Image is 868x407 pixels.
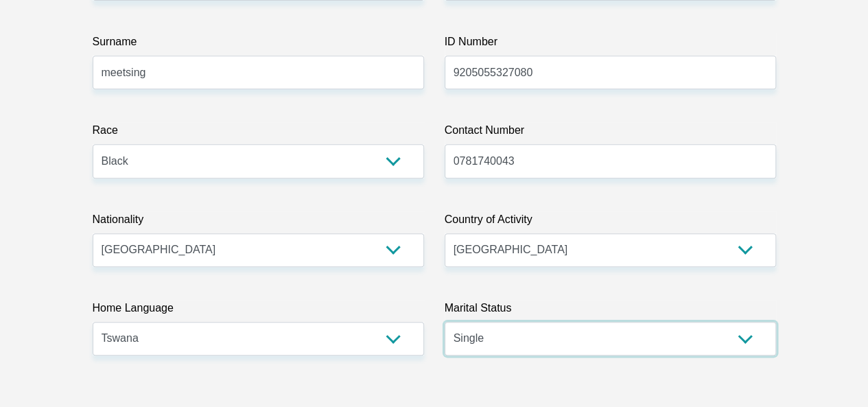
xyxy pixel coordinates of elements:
[445,300,776,322] label: Marital Status
[93,122,424,144] label: Race
[445,56,776,89] input: ID Number
[93,300,424,322] label: Home Language
[445,144,776,178] input: Contact Number
[93,211,424,233] label: Nationality
[445,122,776,144] label: Contact Number
[445,211,776,233] label: Country of Activity
[93,56,424,89] input: Surname
[93,34,424,56] label: Surname
[445,34,776,56] label: ID Number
